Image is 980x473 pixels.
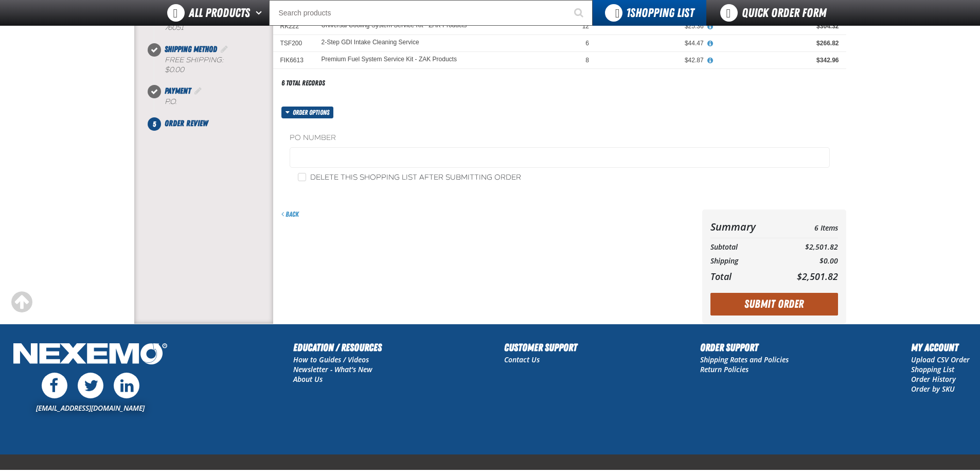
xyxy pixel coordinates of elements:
div: $44.47 [603,39,704,47]
span: All Products [189,4,250,22]
th: Shipping [710,254,777,268]
span: Order options [293,107,333,118]
td: $2,501.82 [777,240,838,254]
strong: $0.00 [165,65,184,74]
div: $342.96 [718,56,839,64]
a: Shopping List [911,364,954,374]
th: Total [710,268,777,285]
span: 8 [585,57,589,64]
td: $0.00 [777,254,838,268]
a: Contact Us [504,355,540,364]
button: Order options [281,107,334,118]
span: Shipping Method [165,44,217,54]
a: Newsletter - What's New [293,364,372,374]
td: TSF200 [273,35,314,52]
button: View All Prices for Universal Cooling System Service Kit - ZAK Products [704,22,717,31]
div: Free Shipping: [165,56,273,75]
div: Scroll to the top [10,291,33,313]
a: Back [281,210,299,218]
strong: 1 [626,6,630,20]
th: Summary [710,218,777,236]
a: How to Guides / Videos [293,355,369,364]
input: Delete this shopping list after submitting order [298,173,306,181]
img: Nexemo Logo [10,340,170,370]
a: Order by SKU [911,384,955,394]
li: Order Review. Step 5 of 5. Not Completed [154,117,273,130]
span: Order Review [165,118,208,128]
label: Delete this shopping list after submitting order [298,173,521,183]
span: 5 [148,117,161,131]
td: FIK6613 [273,52,314,69]
a: Order History [911,374,956,384]
h2: Order Support [700,340,789,355]
h2: Education / Resources [293,340,382,355]
h2: Customer Support [504,340,577,355]
a: Premium Fuel System Service Kit - ZAK Products [322,56,457,63]
bdo: 76051 [165,23,184,32]
a: Edit Payment [193,86,203,96]
a: Upload CSV Order [911,355,970,364]
button: View All Prices for 2-Step GDI Intake Cleaning Service [704,39,717,48]
button: Submit Order [710,293,838,316]
div: $266.82 [718,39,839,47]
td: RK222 [273,17,314,34]
div: $304.32 [718,22,839,30]
a: Shipping Rates and Policies [700,355,789,364]
button: View All Prices for Premium Fuel System Service Kit - ZAK Products [704,56,717,65]
label: PO Number [290,133,830,143]
a: Edit Shipping Method [219,44,229,54]
span: 12 [582,23,589,30]
a: About Us [293,374,323,384]
a: [EMAIL_ADDRESS][DOMAIN_NAME] [36,403,145,413]
li: Shipping Method. Step 3 of 5. Completed [154,43,273,85]
div: P.O. [165,97,273,107]
span: Payment [165,86,191,96]
li: Payment. Step 4 of 5. Completed [154,85,273,117]
th: Subtotal [710,240,777,254]
div: $25.36 [603,22,704,30]
span: $2,501.82 [797,270,838,283]
span: Shopping List [626,6,694,20]
a: Return Policies [700,364,749,374]
td: 6 Items [777,218,838,236]
div: $42.87 [603,56,704,64]
div: 6 total records [281,78,325,88]
a: 2-Step GDI Intake Cleaning Service [322,39,419,46]
h2: My Account [911,340,970,355]
span: 6 [585,40,589,47]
